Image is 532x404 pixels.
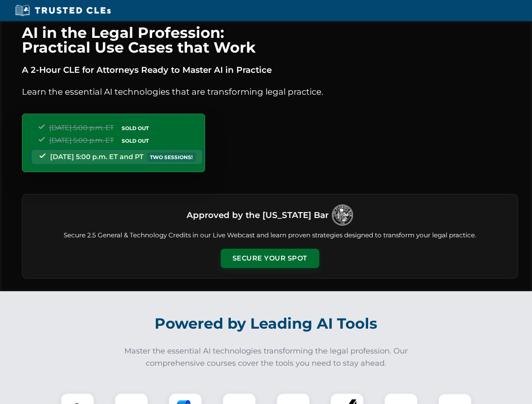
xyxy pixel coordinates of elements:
span: [DATE] 5:00 p.m. ET [49,136,114,144]
button: Secure Your Spot [221,249,319,268]
h2: Powered by Leading AI Tools [33,309,500,338]
p: Learn the essential AI technologies that are transforming legal practice. [22,85,518,98]
p: Secure 2.5 General & Technology Credits in our Live Webcast and learn proven strategies designed ... [32,231,508,240]
img: Logo [332,205,353,226]
span: [DATE] 5:00 p.m. ET [49,124,114,132]
span: SOLD OUT [119,136,152,145]
h1: AI in the Legal Profession: Practical Use Cases that Work [22,25,518,55]
span: SOLD OUT [119,124,152,133]
p: Master the essential AI technologies transforming the legal profession. Our comprehensive courses... [119,345,414,369]
img: Trusted CLEs [13,4,113,17]
p: A 2-Hour CLE for Attorneys Ready to Master AI in Practice [22,63,518,77]
h3: Approved by the [US_STATE] Bar [187,207,329,223]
